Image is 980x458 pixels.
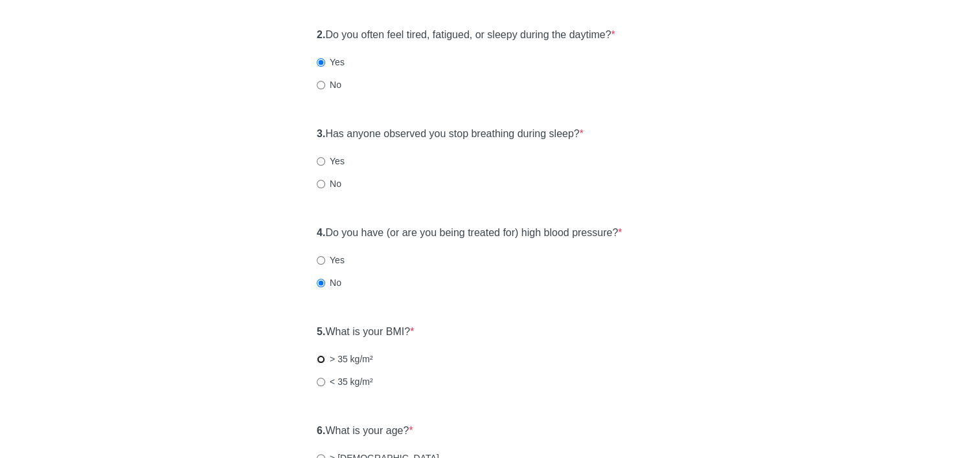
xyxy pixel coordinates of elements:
input: No [317,81,325,89]
input: No [317,279,325,287]
label: < 35 kg/m² [317,375,373,388]
label: No [317,177,341,190]
input: > 35 kg/m² [317,355,325,364]
input: Yes [317,58,325,67]
label: No [317,78,341,91]
label: Do you have (or are you being treated for) high blood pressure? [317,226,622,241]
input: No [317,180,325,188]
label: Yes [317,56,345,69]
label: > 35 kg/m² [317,353,373,365]
strong: 6. [317,425,325,436]
label: Has anyone observed you stop breathing during sleep? [317,127,584,142]
label: What is your age? [317,424,413,439]
label: Yes [317,155,345,168]
label: No [317,276,341,289]
input: Yes [317,157,325,166]
strong: 4. [317,227,325,238]
input: Yes [317,256,325,265]
strong: 5. [317,326,325,337]
input: < 35 kg/m² [317,378,325,386]
label: Do you often feel tired, fatigued, or sleepy during the daytime? [317,28,615,43]
strong: 2. [317,29,325,40]
strong: 3. [317,128,325,139]
label: What is your BMI? [317,325,414,340]
label: Yes [317,254,345,267]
